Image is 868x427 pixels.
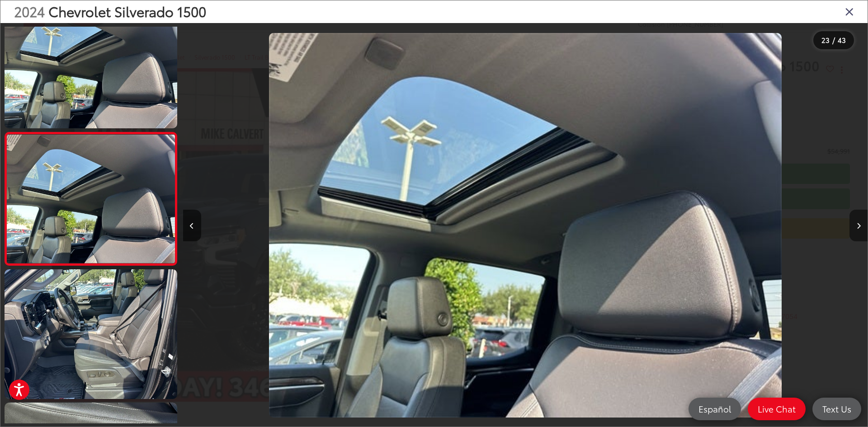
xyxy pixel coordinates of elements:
i: Close gallery [845,5,854,17]
img: 2024 Chevrolet Silverado 1500 LT Trail Boss [3,268,179,400]
span: 43 [838,35,846,45]
span: 23 [821,35,830,45]
button: Next image [849,210,868,241]
span: 2024 [14,1,45,21]
img: 2024 Chevrolet Silverado 1500 LT Trail Boss [5,135,176,263]
img: 2024 Chevrolet Silverado 1500 LT Trail Boss [269,33,782,418]
a: Text Us [812,398,861,420]
span: Text Us [818,403,856,414]
span: Chevrolet Silverado 1500 [48,1,206,21]
button: Previous image [183,210,201,241]
span: Live Chat [753,403,800,414]
a: Español [689,398,741,420]
span: Español [694,403,736,414]
a: Live Chat [748,398,806,420]
span: / [831,37,836,43]
div: 2024 Chevrolet Silverado 1500 LT Trail Boss 22 [183,33,868,418]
